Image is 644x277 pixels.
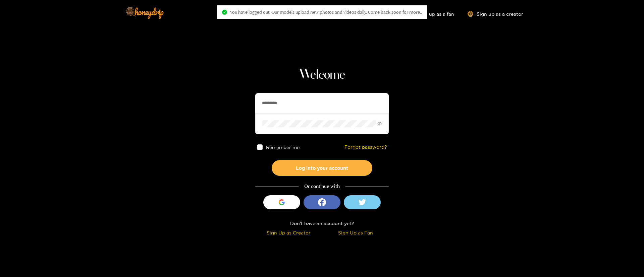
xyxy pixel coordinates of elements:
span: eye-invisible [377,122,382,126]
button: Log into your account [272,160,372,176]
span: You have logged out. Our models upload new photos and videos daily. Come back soon for more.. [230,9,422,15]
span: Remember me [266,145,300,150]
div: Don't have an account yet? [255,219,389,227]
div: Or continue with [255,183,389,190]
a: Sign up as a fan [408,11,454,17]
a: Forgot password? [344,144,387,150]
a: Sign up as a creator [468,11,523,17]
h1: Welcome [255,67,389,83]
div: Sign Up as Fan [324,229,387,236]
div: Sign Up as Creator [257,229,320,236]
span: check-circle [222,10,227,15]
